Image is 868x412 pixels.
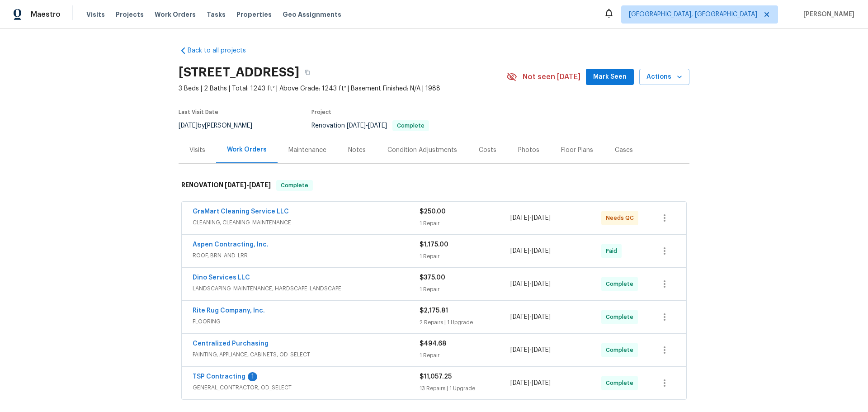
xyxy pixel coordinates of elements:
[193,284,420,293] span: LANDSCAPING_MAINTENANCE, HARDSCAPE_LANDSCAPE
[179,120,263,131] div: by [PERSON_NAME]
[532,281,551,287] span: [DATE]
[639,69,689,85] button: Actions
[420,252,510,261] div: 1 Repair
[510,380,529,386] span: [DATE]
[420,242,448,248] span: $1,175.00
[116,10,144,19] span: Projects
[561,146,593,155] div: Floor Plans
[193,275,250,281] a: Dino Services LLC
[193,341,269,347] a: Centralized Purchasing
[193,374,245,380] a: TSP Contracting
[347,123,387,129] span: -
[518,146,539,155] div: Photos
[593,71,627,83] span: Mark Seen
[800,10,854,19] span: [PERSON_NAME]
[227,145,267,154] div: Work Orders
[615,146,633,155] div: Cases
[155,10,196,19] span: Work Orders
[532,314,551,320] span: [DATE]
[193,350,420,359] span: PAINTING, APPLIANCE, CABINETS, OD_SELECT
[629,10,757,19] span: [GEOGRAPHIC_DATA], [GEOGRAPHIC_DATA]
[606,379,637,388] span: Complete
[193,251,420,260] span: ROOF, BRN_AND_LRR
[420,208,446,215] span: $250.00
[420,351,510,360] div: 1 Repair
[420,318,510,327] div: 2 Repairs | 1 Upgrade
[532,380,551,386] span: [DATE]
[510,281,529,287] span: [DATE]
[510,215,529,221] span: [DATE]
[420,275,445,281] span: $375.00
[532,347,551,353] span: [DATE]
[420,285,510,294] div: 1 Repair
[606,213,637,223] span: Needs QC
[510,379,551,388] span: -
[420,374,452,380] span: $11,057.25
[311,123,429,129] span: Renovation
[249,182,271,188] span: [DATE]
[193,383,420,392] span: GENERAL_CONTRACTOR, OD_SELECT
[420,341,446,347] span: $494.68
[606,246,621,256] span: Paid
[179,109,218,115] span: Last Visit Date
[193,317,420,326] span: FLOORING
[348,146,366,155] div: Notes
[532,215,551,221] span: [DATE]
[283,10,341,19] span: Geo Assignments
[179,171,689,200] div: RENOVATION [DATE]-[DATE]Complete
[347,123,366,129] span: [DATE]
[193,242,269,248] a: Aspen Contracting, Inc.
[510,347,529,353] span: [DATE]
[299,64,316,81] button: Copy Address
[225,182,271,188] span: -
[31,10,61,19] span: Maestro
[236,10,272,19] span: Properties
[479,146,496,155] div: Costs
[387,146,457,155] div: Condition Adjustments
[510,313,551,322] span: -
[225,182,246,188] span: [DATE]
[393,123,428,128] span: Complete
[510,213,551,223] span: -
[311,109,331,115] span: Project
[193,208,289,215] a: GraMart Cleaning Service LLC
[606,313,637,322] span: Complete
[586,69,634,85] button: Mark Seen
[181,180,271,191] h6: RENOVATION
[606,346,637,355] span: Complete
[510,314,529,320] span: [DATE]
[86,10,105,19] span: Visits
[179,84,506,93] span: 3 Beds | 2 Baths | Total: 1243 ft² | Above Grade: 1243 ft² | Basement Finished: N/A | 1988
[179,68,299,77] h2: [STREET_ADDRESS]
[510,246,551,256] span: -
[510,279,551,289] span: -
[420,308,448,314] span: $2,175.81
[420,219,510,228] div: 1 Repair
[646,71,682,83] span: Actions
[510,346,551,355] span: -
[523,72,580,81] span: Not seen [DATE]
[277,181,312,190] span: Complete
[179,123,198,129] span: [DATE]
[193,218,420,227] span: CLEANING, CLEANING_MAINTENANCE
[368,123,387,129] span: [DATE]
[179,46,265,55] a: Back to all projects
[510,248,529,254] span: [DATE]
[189,146,205,155] div: Visits
[248,372,257,381] div: 1
[193,308,265,314] a: Rite Rug Company, Inc.
[207,11,226,18] span: Tasks
[288,146,326,155] div: Maintenance
[420,384,510,393] div: 13 Repairs | 1 Upgrade
[532,248,551,254] span: [DATE]
[606,279,637,289] span: Complete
